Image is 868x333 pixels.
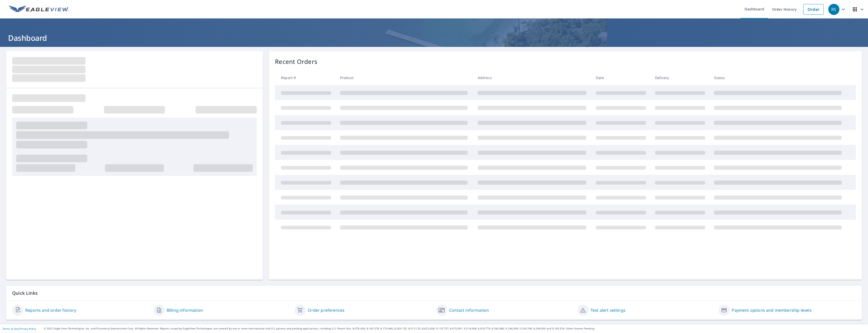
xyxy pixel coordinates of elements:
[474,70,592,85] th: Address
[591,307,625,313] a: Text alert settings
[449,307,489,313] a: Contact information
[651,70,710,85] th: Delivery
[592,70,651,85] th: Date
[308,307,344,313] a: Order preferences
[336,70,474,85] th: Product
[732,307,811,313] a: Payment options and membership levels
[167,307,203,313] a: Billing information
[3,327,36,330] p: |
[12,290,856,296] p: Quick Links
[44,327,865,330] p: © 2025 Eagle View Technologies, Inc. and Pictometry International Corp. All Rights Reserved. Repo...
[710,70,848,85] th: Status
[6,33,862,43] h1: Dashboard
[828,4,839,15] div: RS
[275,57,317,66] p: Recent Orders
[20,327,36,330] a: Privacy Policy
[275,70,336,85] th: Report #
[25,307,76,313] a: Reports and order history
[3,327,18,330] a: Terms of Use
[9,6,69,13] img: EV Logo
[803,4,824,15] a: Order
